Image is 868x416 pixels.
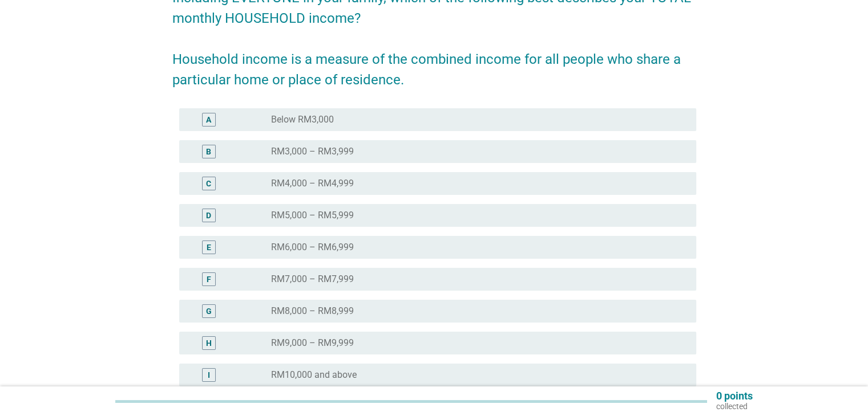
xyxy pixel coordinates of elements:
[206,114,211,126] div: A
[271,337,354,349] label: RM9,000 – RM9,999
[716,401,753,411] p: collected
[208,369,210,381] div: I
[271,178,354,189] label: RM4,000 – RM4,999
[271,114,334,125] label: Below RM3,000
[271,274,354,285] label: RM7,000 – RM7,999
[271,305,354,317] label: RM8,000 – RM8,999
[206,305,212,317] div: G
[206,178,211,190] div: C
[271,242,354,253] label: RM6,000 – RM6,999
[206,210,211,222] div: D
[206,146,211,158] div: B
[271,369,357,381] label: RM10,000 and above
[207,274,211,286] div: F
[271,210,354,221] label: RM5,000 – RM5,999
[207,242,211,254] div: E
[206,337,212,349] div: H
[716,391,753,401] p: 0 points
[271,146,354,157] label: RM3,000 – RM3,999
